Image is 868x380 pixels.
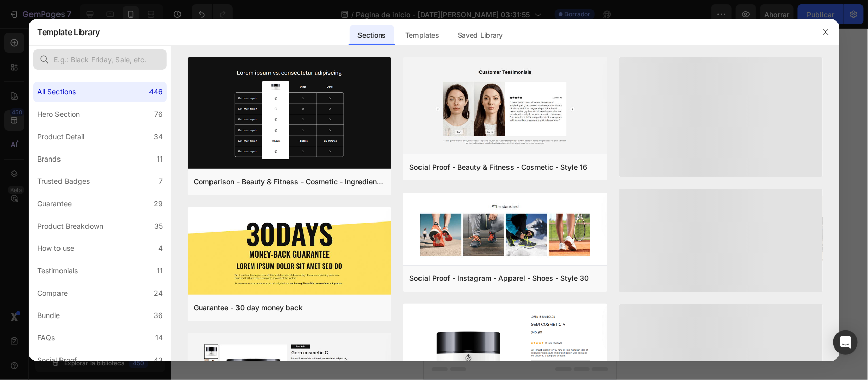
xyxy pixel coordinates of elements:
div: Hero Section [37,108,80,120]
div: 76 [154,108,163,120]
img: sp16.png [403,57,607,156]
div: Rich Text Editor. Editing area: main [61,114,132,127]
div: Abrir Intercom Messenger [833,330,858,355]
img: g30.png [188,207,391,297]
h2: Template Library [37,19,100,45]
img: c19.png [188,57,391,170]
div: Templates [397,25,447,45]
div: Saved Library [450,25,511,45]
div: 4 [158,242,163,255]
div: Bundle [37,309,60,322]
div: Social Proof - Beauty & Fitness - Cosmetic - Style 16 [409,161,587,173]
div: How to use [37,242,74,255]
div: 7 [159,175,163,187]
div: Brands [37,153,61,165]
div: FAQs [37,332,55,344]
div: 11 [157,265,163,277]
div: Product Detail [37,131,84,143]
font: Luego arrastra y suelta elementos [47,277,145,285]
div: 11 [157,153,163,165]
div: Social Proof - Instagram - Apparel - Shoes - Style 30 [409,272,589,284]
div: 24 [154,287,163,299]
div: 14 [155,332,163,344]
div: Sections [350,25,394,45]
div: 43 [154,354,163,366]
div: Trusted Badges [37,175,90,187]
div: 34 [154,131,163,143]
font: Añadir sección [13,174,62,182]
font: Generar diseño [71,231,122,239]
div: Testimonials [37,265,78,277]
div: 29 [154,198,163,210]
div: All Sections [37,86,76,98]
font: [PERSON_NAME] [67,196,126,205]
div: Comparison - Beauty & Fitness - Cosmetic - Ingredients - Style 19 [194,176,385,188]
font: Añadir sección en blanco [53,265,139,274]
p: ¡DESCARGA AHORA! [61,114,132,127]
img: sp30.png [403,193,607,267]
div: Compare [37,287,68,299]
div: Product Breakdown [37,220,103,232]
div: Guarantee - 30 day money back [194,302,303,314]
font: inspirado por expertos en CRO [52,208,140,216]
input: E.g.: Black Friday, Sale, etc. [33,49,167,70]
div: 35 [154,220,163,232]
div: 446 [149,86,163,98]
div: 36 [154,309,163,322]
div: Social Proof [37,354,77,366]
font: desde URL o imagen [66,243,125,250]
div: Guarantee [37,198,72,210]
